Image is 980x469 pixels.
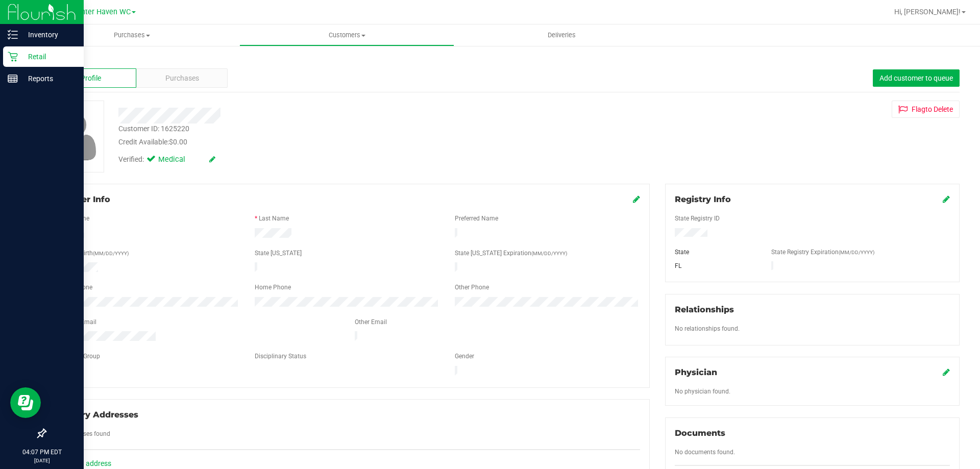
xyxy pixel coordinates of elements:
label: Preferred Name [455,214,498,223]
label: Disciplinary Status [255,352,306,361]
span: Medical [158,154,199,165]
span: Deliveries [534,31,590,40]
div: Credit Available: [118,137,568,147]
span: Relationships [675,305,734,314]
a: Customers [239,24,454,46]
inline-svg: Reports [8,73,18,84]
label: Home Phone [255,283,291,292]
label: State [US_STATE] Expiration [455,249,567,258]
label: Date of Birth [59,249,129,258]
span: No documents found. [675,449,735,456]
span: (MM/DD/YYYY) [531,251,567,256]
label: No relationships found. [675,324,740,333]
label: State Registry ID [675,214,720,223]
a: Deliveries [454,24,669,46]
span: Profile [81,73,101,84]
span: Registry Info [675,194,731,204]
span: No physician found. [675,388,730,395]
span: (MM/DD/YYYY) [93,251,129,256]
div: State [667,248,764,257]
iframe: Resource center [10,387,41,418]
a: Purchases [24,24,239,46]
label: State [US_STATE] [255,249,302,258]
label: Gender [455,352,474,361]
div: FL [667,261,764,270]
p: 04:07 PM EDT [5,448,79,457]
button: Add customer to queue [873,69,960,87]
span: Purchases [165,73,199,84]
inline-svg: Retail [8,52,18,62]
span: Physician [675,367,717,377]
span: Hi, [PERSON_NAME]! [894,8,961,16]
span: Purchases [24,31,239,40]
p: Inventory [18,29,79,41]
span: Add customer to queue [879,74,953,82]
inline-svg: Inventory [8,30,18,40]
div: Verified: [118,154,215,165]
span: Winter Haven WC [72,8,131,16]
label: State Registry Expiration [771,248,874,257]
label: Other Email [355,317,387,327]
span: Documents [675,428,725,438]
div: Customer ID: 1625220 [118,124,189,134]
span: Delivery Addresses [55,410,138,419]
span: (MM/DD/YYYY) [839,250,874,255]
p: [DATE] [5,457,79,464]
p: Reports [18,72,79,85]
p: Retail [18,51,79,63]
span: Customers [240,31,454,40]
span: $0.00 [169,138,187,146]
label: Other Phone [455,283,489,292]
label: Last Name [259,214,289,223]
button: Flagto Delete [892,101,960,118]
